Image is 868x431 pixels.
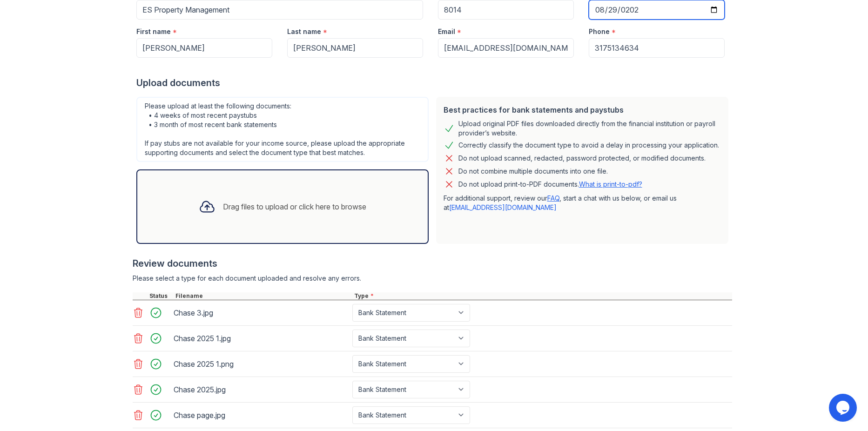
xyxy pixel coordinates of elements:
div: Upload original PDF files downloaded directly from the financial institution or payroll provider’... [458,119,721,138]
label: Phone [589,27,610,36]
div: Status [148,292,174,300]
div: Do not combine multiple documents into one file. [458,166,608,177]
div: Please select a type for each document uploaded and resolve any errors. [133,274,732,283]
div: Chase 3.jpg [174,305,349,320]
div: Chase 2025 1.jpg [174,331,349,346]
label: First name [136,27,171,36]
div: Type [352,292,732,300]
p: Do not upload print-to-PDF documents. [458,180,642,189]
div: Review documents [133,257,732,270]
div: Best practices for bank statements and paystubs [444,104,721,115]
div: Filename [174,292,352,300]
div: Chase page.jpg [174,408,349,423]
div: Do not upload scanned, redacted, password protected, or modified documents. [458,153,706,164]
label: Email [438,27,455,36]
a: [EMAIL_ADDRESS][DOMAIN_NAME] [449,203,557,211]
p: For additional support, review our , start a chat with us below, or email us at [444,194,721,212]
a: FAQ [547,194,559,202]
div: Chase 2025 1.png [174,357,349,371]
a: What is print-to-pdf? [579,180,642,188]
iframe: chat widget [829,394,859,422]
label: Last name [287,27,321,36]
div: Correctly classify the document type to avoid a delay in processing your application. [458,140,719,151]
div: Drag files to upload or click here to browse [223,201,366,212]
div: Chase 2025.jpg [174,382,349,397]
div: Upload documents [136,76,732,89]
div: Please upload at least the following documents: • 4 weeks of most recent paystubs • 3 month of mo... [136,97,429,162]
